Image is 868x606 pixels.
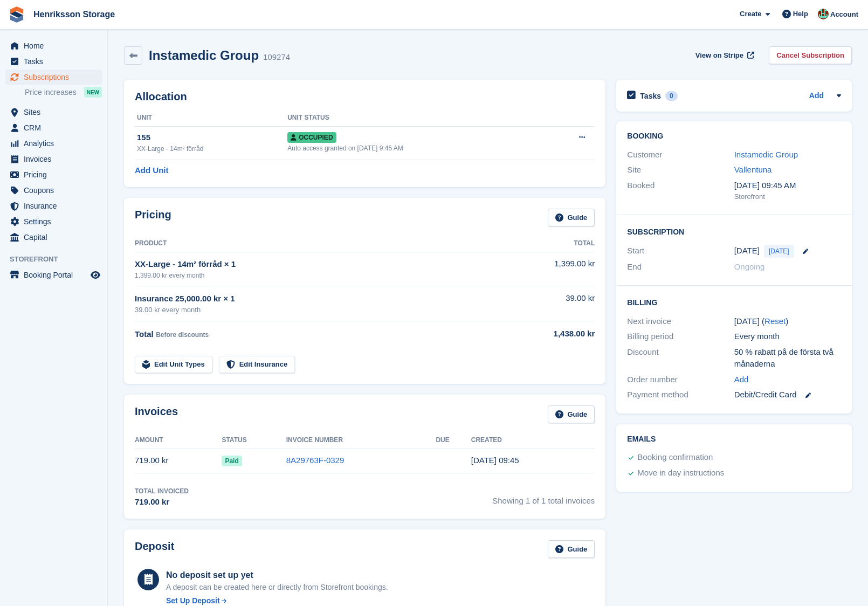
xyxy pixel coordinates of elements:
[734,165,772,174] a: Vallentuna
[637,467,724,480] div: Move in day instructions
[137,132,287,144] div: 155
[24,54,88,69] span: Tasks
[627,315,734,328] div: Next invoice
[135,209,171,226] h2: Pricing
[500,252,595,286] td: 1,399.00 kr
[222,456,242,466] span: Paid
[286,432,436,449] th: Invoice Number
[24,183,88,198] span: Coupons
[627,164,734,176] div: Site
[5,167,102,182] a: menu
[627,180,734,202] div: Booked
[734,150,798,159] a: Instamedic Group
[29,5,119,23] a: Henriksson Storage
[24,70,88,85] span: Subscriptions
[691,46,756,64] a: View on Stripe
[25,86,102,98] a: Price increases NEW
[665,91,678,101] div: 0
[135,293,500,305] div: Insurance 25,000.00 kr × 1
[5,151,102,167] a: menu
[640,91,661,101] h2: Tasks
[156,331,209,339] span: Before discounts
[548,405,595,423] a: Guide
[219,356,295,374] a: Edit Insurance
[166,569,388,582] div: No deposit set up yet
[627,346,734,370] div: Discount
[734,191,841,202] div: Storefront
[627,132,841,141] h2: Booking
[627,297,841,307] h2: Billing
[135,496,189,508] div: 719.00 kr
[500,235,595,252] th: Total
[24,105,88,120] span: Sites
[830,9,858,20] span: Account
[627,330,734,343] div: Billing period
[135,486,189,496] div: Total Invoiced
[5,198,102,214] a: menu
[500,328,595,340] div: 1,438.00 kr
[24,38,88,53] span: Home
[5,183,102,198] a: menu
[5,120,102,135] a: menu
[627,245,734,258] div: Start
[764,316,786,326] a: Reset
[734,315,841,328] div: [DATE] ( )
[5,214,102,229] a: menu
[135,432,222,449] th: Amount
[5,136,102,151] a: menu
[135,540,174,558] h2: Deposit
[24,120,88,135] span: CRM
[5,267,102,283] a: menu
[24,151,88,167] span: Invoices
[24,198,88,214] span: Insurance
[135,305,500,315] div: 39.00 kr every month
[9,6,25,23] img: stora-icon-8386f47178a22dfd0bd8f6a31ec36ba5ce8667c1dd55bd0f319d3a0aa187defe.svg
[263,51,290,64] div: 109274
[25,87,77,98] span: Price increases
[135,164,168,177] a: Add Unit
[627,389,734,401] div: Payment method
[135,405,178,423] h2: Invoices
[548,540,595,558] a: Guide
[222,432,286,449] th: Status
[5,54,102,69] a: menu
[135,329,154,339] span: Total
[24,267,88,283] span: Booking Portal
[471,456,519,465] time: 2025-09-20 07:45:19 UTC
[5,70,102,85] a: menu
[627,226,841,237] h2: Subscription
[5,38,102,53] a: menu
[286,456,345,465] a: 8A29763F-0329
[734,245,760,257] time: 2025-09-19 23:00:00 UTC
[764,245,794,258] span: [DATE]
[818,9,829,19] img: Isak Martinelle
[135,235,500,252] th: Product
[734,374,749,386] a: Add
[89,268,102,281] a: Preview store
[734,180,841,192] div: [DATE] 09:45 AM
[734,330,841,343] div: Every month
[24,136,88,151] span: Analytics
[137,144,287,154] div: XX-Large - 14m² förråd
[740,9,761,19] span: Create
[492,486,595,508] span: Showing 1 of 1 total invoices
[809,90,824,102] a: Add
[24,230,88,245] span: Capital
[637,451,713,464] div: Booking confirmation
[135,356,212,374] a: Edit Unit Types
[627,435,841,444] h2: Emails
[24,167,88,182] span: Pricing
[627,149,734,161] div: Customer
[548,209,595,226] a: Guide
[84,87,102,98] div: NEW
[287,109,545,127] th: Unit Status
[135,449,222,473] td: 719.00 kr
[10,254,107,265] span: Storefront
[471,432,595,449] th: Created
[695,50,743,61] span: View on Stripe
[436,432,471,449] th: Due
[769,46,852,64] a: Cancel Subscription
[734,262,765,271] span: Ongoing
[24,214,88,229] span: Settings
[627,374,734,386] div: Order number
